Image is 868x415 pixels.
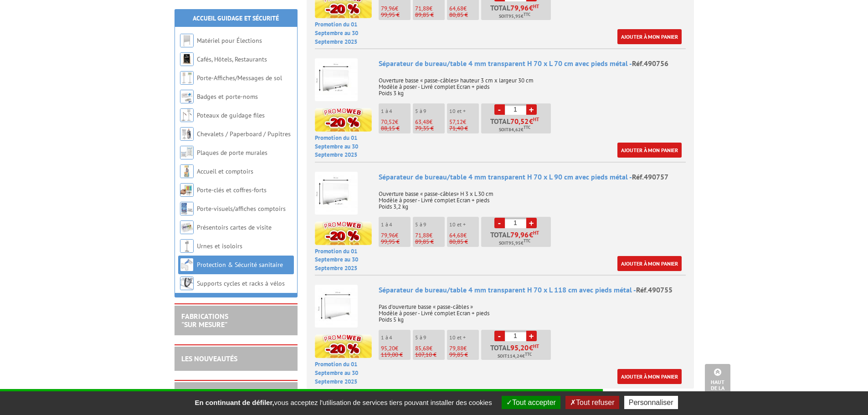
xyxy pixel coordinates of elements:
img: Poteaux de guidage files [180,108,194,122]
img: Protection & Sécurité sanitaire [180,258,194,272]
a: Urnes et isoloirs [197,242,242,250]
p: 1 à 4 [381,334,411,341]
p: Total [483,344,551,360]
span: vous acceptez l'utilisation de services tiers pouvant installer des cookies [190,399,496,406]
span: Soit € [498,353,532,360]
span: € [529,344,533,351]
img: Matériel pour Élections [180,34,194,47]
span: 114,24 [507,353,522,360]
p: Pas d’ouverture basse « passe-câbles » Modèle à poser - Livré complet Ecran + pieds Poids 5 kg [379,297,686,323]
p: € [449,232,479,239]
p: Ouverture basse « passe-câbles» hauteur 3 cm x largeur 30 cm Modèle à poser - Livré complet Ecran... [379,71,686,97]
span: Réf.490755 [636,285,673,294]
p: Total [483,4,551,20]
img: Présentoirs cartes de visite [180,220,194,234]
sup: HT [533,230,539,236]
span: € [529,231,533,238]
a: Ajouter à mon panier [617,256,682,271]
img: Porte-Affiches/Messages de sol [180,71,194,85]
a: + [526,104,537,115]
a: Haut de la page [705,364,730,401]
p: 10 et + [449,334,479,341]
img: Badges et porte-noms [180,90,194,103]
span: € [529,118,533,125]
img: Séparateur de bureau/table 4 mm transparent H 70 x L 118 cm avec pieds métal [315,285,358,328]
span: 79,88 [449,344,463,352]
p: 99,95 € [381,239,411,245]
a: Supports cycles et racks à vélos [197,279,285,287]
p: € [415,119,445,125]
button: Tout accepter [502,396,560,409]
p: 89,85 € [415,12,445,18]
div: Séparateur de bureau/table 4 mm transparent H 70 x L 70 cm avec pieds métal - [379,58,686,69]
span: 64,68 [449,231,463,239]
span: 70,52 [510,118,529,125]
p: € [449,5,479,12]
div: Séparateur de bureau/table 4 mm transparent H 70 x L 90 cm avec pieds métal - [379,172,686,182]
p: 71,40 € [449,125,479,132]
p: 80,85 € [449,239,479,245]
sup: HT [533,116,539,123]
img: Porte-clés et coffres-forts [180,183,194,197]
p: € [381,5,411,12]
sup: TTC [525,352,532,357]
p: Promotion du 01 Septembre au 30 Septembre 2025 [315,360,372,386]
span: 95,20 [381,344,395,352]
span: Réf.490756 [632,59,668,68]
p: 80,85 € [449,12,479,18]
span: 85,68 [415,344,429,352]
a: Porte-visuels/affiches comptoirs [197,205,286,213]
a: Accueil et comptoirs [197,167,253,175]
p: € [381,345,411,352]
span: 95,95 [508,240,521,247]
a: - [494,218,505,228]
span: 95,20 [510,344,529,351]
sup: TTC [524,238,530,243]
p: Promotion du 01 Septembre au 30 Septembre 2025 [315,20,372,46]
p: 5 à 9 [415,221,445,228]
a: Chevalets / Paperboard / Pupitres [197,130,291,138]
span: 79,96 [381,5,395,12]
img: Cafés, Hôtels, Restaurants [180,52,194,66]
p: € [415,232,445,239]
sup: HT [533,343,539,349]
a: Plaques de porte murales [197,149,267,157]
span: 95,95 [508,13,521,20]
span: Réf.490757 [632,172,668,181]
a: Matériel pour Élections [197,36,262,45]
p: € [449,345,479,352]
img: Chevalets / Paperboard / Pupitres [180,127,194,141]
sup: TTC [524,12,530,17]
p: Total [483,118,551,133]
a: Ajouter à mon panier [617,143,682,158]
a: + [526,331,537,341]
span: 64,68 [449,5,463,12]
a: LES NOUVEAUTÉS [181,354,237,363]
a: Porte-clés et coffres-forts [197,186,267,194]
a: Cafés, Hôtels, Restaurants [197,55,267,63]
p: € [415,345,445,352]
span: 79,96 [510,4,529,11]
p: 89,85 € [415,239,445,245]
p: 10 et + [449,221,479,228]
a: Accueil Guidage et Sécurité [193,14,279,22]
img: promotion [315,334,372,358]
img: Urnes et isoloirs [180,239,194,253]
img: promotion [315,108,372,132]
p: € [449,119,479,125]
span: € [529,4,533,11]
img: Supports cycles et racks à vélos [180,277,194,290]
img: Porte-visuels/affiches comptoirs [180,202,194,215]
p: € [381,232,411,239]
p: Ouverture basse « passe-câbles» H 3 x L 30 cm Modèle à poser - Livré complet Ecran + pieds Poids ... [379,184,686,210]
p: 119,00 € [381,352,411,358]
button: Tout refuser [565,396,619,409]
span: 84,62 [508,126,521,133]
p: Promotion du 01 Septembre au 30 Septembre 2025 [315,134,372,159]
img: Séparateur de bureau/table 4 mm transparent H 70 x L 70 cm avec pieds métal [315,58,358,101]
p: 1 à 4 [381,221,411,228]
a: Ajouter à mon panier [617,29,682,44]
p: 79,35 € [415,125,445,132]
a: Badges et porte-noms [197,92,258,101]
span: 57,12 [449,118,463,126]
